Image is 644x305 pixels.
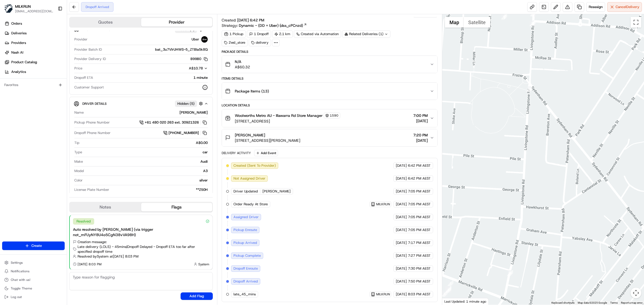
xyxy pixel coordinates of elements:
[607,2,642,12] button: CancelDelivery
[222,129,437,146] button: [PERSON_NAME][STREET_ADDRESS][PERSON_NAME]7:20 PM[DATE]
[74,66,82,71] span: Price
[139,120,208,125] a: +61 480 020 263 ext. 30921326
[141,18,213,27] button: Provider
[85,159,208,164] div: Audi
[396,176,407,181] span: [DATE]
[175,100,204,107] button: Hidden (5)
[82,102,107,106] span: Driver Details
[2,267,65,275] button: Notifications
[239,23,303,28] span: Dynamic - (DD + Uber) (dss_cPCnzd)
[408,163,431,168] span: 6:42 PM AEST
[86,169,208,173] div: A3
[2,285,65,292] button: Toggle Theme
[448,280,453,286] div: 2
[74,75,93,80] span: Dropoff ETA
[237,18,264,23] span: [DATE] 6:42 PM
[70,203,141,211] button: Notes
[74,85,104,90] span: Customer Support
[141,203,213,211] button: Flags
[233,163,276,168] span: Created (Sent To Provider)
[74,57,106,61] span: Provider Delivery ID
[74,150,82,155] span: Type
[4,4,13,13] img: MILKRUN
[2,81,65,89] div: Favorites
[11,278,30,282] span: Chat with us!
[408,266,431,271] span: 7:30 PM AEST
[222,151,251,155] div: Delivery Activity
[262,189,291,194] span: [PERSON_NAME]
[408,228,431,232] span: 7:05 PM AEST
[74,47,102,52] span: Provider Batch ID
[396,240,407,245] span: [DATE]
[396,215,407,220] span: [DATE]
[78,244,209,254] span: Late delivery (LOLS) - 45mins | Dropoff Delayed - Dropoff ETA too far after specified dropoff time
[413,118,428,124] span: [DATE]
[160,66,208,71] button: A$10.78
[445,287,451,293] div: 4
[235,88,269,94] span: Package Items ( 13 )
[235,64,250,70] span: A$60.32
[272,30,293,38] div: 2.1 km
[530,20,536,26] div: 32
[2,29,67,38] a: Deliveries
[396,163,407,168] span: [DATE]
[408,202,431,207] span: 7:05 PM AEST
[610,301,618,304] a: Terms
[445,286,451,292] div: 3
[396,189,407,194] span: [DATE]
[235,138,300,143] span: [STREET_ADDRESS][PERSON_NAME]
[413,132,428,138] span: 7:20 PM
[74,131,111,135] span: Dropoff Phone Number
[371,292,390,296] button: MILKRUN
[95,75,208,80] div: 1 minute
[169,131,199,135] span: [PHONE_NUMBER]
[2,68,67,76] a: Analytics
[2,2,56,15] button: MILKRUNMILKRUN[EMAIL_ADDRESS][DOMAIN_NAME]
[2,276,65,284] button: Chat with us!
[110,254,138,259] span: at [DATE] 8:03 PM
[408,279,431,284] span: 7:50 PM AEST
[74,99,208,108] button: Driver DetailsHidden (5)
[233,202,268,207] span: Order Ready At Store
[233,215,259,220] span: Assigned Driver
[198,262,209,266] span: System
[84,150,208,155] div: car
[408,176,431,181] span: 6:42 PM AEST
[155,47,208,52] span: bat_3u7VlrUHWS-5_ZTBIa5k8Q
[74,187,109,192] span: License Plate Number
[74,159,83,164] span: Make
[2,241,65,250] button: Create
[74,120,110,125] span: Pickup Phone Number
[631,288,641,298] button: Map camera controls
[11,295,22,299] span: Log out
[442,298,489,305] div: Last Updated: 1 minute ago
[442,291,448,297] div: 5
[11,21,22,26] span: Orders
[163,130,208,136] a: [PHONE_NUMBER]
[2,19,67,28] a: Orders
[233,176,265,181] span: Not Assigned Driver
[408,215,431,220] span: 7:05 PM AEST
[31,243,42,248] span: Create
[2,293,65,301] button: Log out
[74,169,84,173] span: Model
[233,189,258,194] span: Driver Updated
[445,17,464,28] button: Show street map
[586,2,605,12] button: Reassign
[294,30,341,38] a: Created via Automation
[201,36,208,43] img: uber-new-logo.jpeg
[11,261,23,265] span: Settings
[222,83,437,100] button: Package Items (13)
[233,266,258,271] span: Dropoff Enroute
[233,279,258,284] span: Dropoff Arrived
[396,253,407,258] span: [DATE]
[222,23,307,28] div: Strategy:
[233,253,261,258] span: Pickup Complete
[396,202,407,207] span: [DATE]
[396,266,407,271] span: [DATE]
[11,40,26,45] span: Providers
[11,60,37,65] span: Product Catalog
[2,39,67,47] a: Providers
